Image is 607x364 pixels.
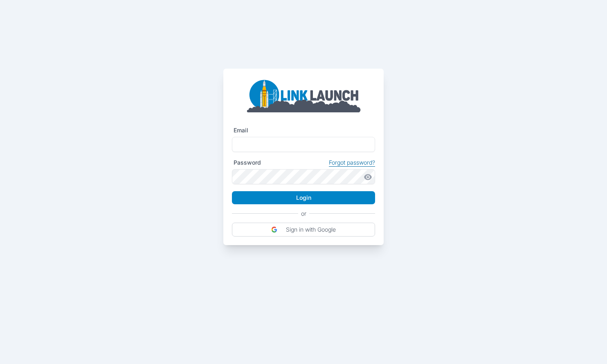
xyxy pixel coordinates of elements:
[246,77,361,112] img: linklaunch_big.2e5cdd30.png
[234,127,248,134] label: Email
[271,226,278,233] img: DIz4rYaBO0VM93JpwbwaJtqNfEsbwZFgEL50VtgcJLBV6wK9aKtfd+cEkvuBfcC37k9h8VGR+csPdltgAAAABJRU5ErkJggg==
[329,159,375,166] a: Forgot password?
[232,191,375,204] button: Login
[234,159,261,166] label: Password
[286,226,336,233] p: Sign in with Google
[301,210,306,217] p: or
[232,223,375,237] button: Sign in with Google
